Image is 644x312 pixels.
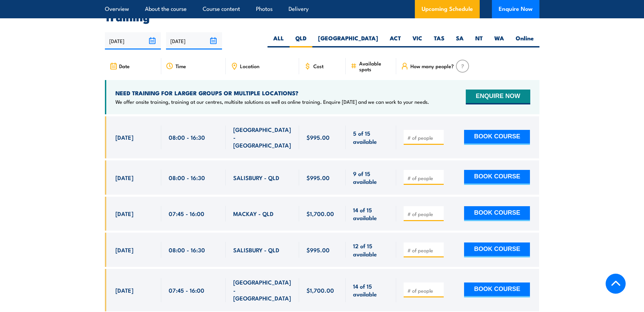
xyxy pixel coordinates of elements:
[359,60,391,72] span: Available spots
[105,2,539,21] h2: UPCOMING SCHEDULE FOR - "QLD Health & Safety Representative Initial 5 Day Training"
[307,286,334,294] span: $1,700.00
[115,89,429,97] h4: NEED TRAINING FOR LARGER GROUPS OR MULTIPLE LOCATIONS?
[464,282,530,297] button: BOOK COURSE
[353,242,389,258] span: 12 of 15 available
[115,210,133,217] span: [DATE]
[407,134,441,141] input: # of people
[115,174,133,181] span: [DATE]
[169,286,204,294] span: 07:45 - 16:00
[353,129,389,145] span: 5 of 15 available
[268,34,290,47] label: ALL
[464,130,530,145] button: BOOK COURSE
[233,246,279,254] span: SALISBURY - QLD
[169,246,205,254] span: 08:00 - 16:30
[353,170,389,186] span: 9 of 15 available
[407,247,441,254] input: # of people
[240,63,259,69] span: Location
[313,63,324,69] span: Cost
[312,34,384,47] label: [GEOGRAPHIC_DATA]
[115,98,429,105] p: We offer onsite training, training at our centres, multisite solutions as well as online training...
[450,34,470,47] label: SA
[510,34,539,47] label: Online
[169,174,205,181] span: 08:00 - 16:30
[166,32,222,50] input: To date
[105,32,161,50] input: From date
[407,211,441,217] input: # of people
[384,34,407,47] label: ACT
[353,206,389,222] span: 14 of 15 available
[489,34,510,47] label: WA
[464,170,530,185] button: BOOK COURSE
[233,210,274,217] span: MACKAY - QLD
[115,133,133,141] span: [DATE]
[407,34,428,47] label: VIC
[119,63,130,69] span: Date
[307,210,334,217] span: $1,700.00
[176,63,186,69] span: Time
[470,34,489,47] label: NT
[169,210,204,217] span: 07:45 - 16:00
[464,206,530,221] button: BOOK COURSE
[233,278,292,302] span: [GEOGRAPHIC_DATA] - [GEOGRAPHIC_DATA]
[307,246,330,254] span: $995.00
[115,246,133,254] span: [DATE]
[466,90,530,104] button: ENQUIRE NOW
[407,287,441,294] input: # of people
[307,133,330,141] span: $995.00
[233,174,279,181] span: SALISBURY - QLD
[407,175,441,181] input: # of people
[410,63,454,69] span: How many people?
[428,34,450,47] label: TAS
[169,133,205,141] span: 08:00 - 16:30
[115,286,133,294] span: [DATE]
[233,125,292,149] span: [GEOGRAPHIC_DATA] - [GEOGRAPHIC_DATA]
[290,34,312,47] label: QLD
[353,282,389,298] span: 14 of 15 available
[464,242,530,257] button: BOOK COURSE
[307,174,330,181] span: $995.00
